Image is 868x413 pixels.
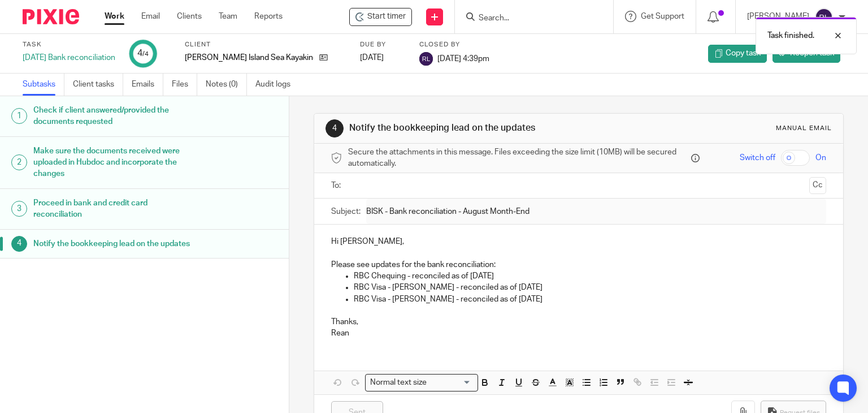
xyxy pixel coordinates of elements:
p: RBC Visa - [PERSON_NAME] - reconciled as of [DATE] [354,294,827,305]
p: Rean [331,328,827,339]
a: Files [172,74,197,96]
div: Bowen Island Sea Kayaking Inc. - August 2025 Bank reconciliation [349,8,412,26]
p: Thanks, [331,316,827,328]
span: Start timer [367,11,406,23]
p: Hi [PERSON_NAME], [331,236,827,247]
span: On [815,152,826,164]
p: [PERSON_NAME] Island Sea Kayaking Inc. [185,52,314,63]
div: 1 [11,108,27,124]
p: RBC Visa - [PERSON_NAME] - reconciled as of [DATE] [354,282,827,293]
a: Clients [177,11,202,22]
img: Pixie [23,9,79,24]
label: Client [185,40,346,49]
label: Subject: [331,206,361,217]
a: Team [219,11,237,22]
div: [DATE] [360,52,405,63]
img: svg%3E [419,52,433,66]
a: Reports [254,11,283,22]
span: Secure the attachments in this message. Files exceeding the size limit (10MB) will be secured aut... [348,147,689,170]
label: To: [331,180,344,191]
div: 4 [137,47,149,60]
img: svg%3E [815,8,833,26]
label: Closed by [419,40,489,49]
h1: Make sure the documents received were uploaded in Hubdoc and incorporate the changes [33,143,196,183]
p: RBC Chequing - reconciled as of [DATE] [354,270,827,282]
a: Subtasks [23,74,64,96]
h1: Check if client answered/provided the documents requested [33,102,196,131]
p: Task finished. [767,30,814,41]
a: Work [105,11,124,22]
a: Audit logs [255,74,299,96]
input: Search for option [431,377,471,389]
span: Normal text size [368,377,429,389]
button: Cc [809,177,826,194]
h1: Notify the bookkeeping lead on the updates [349,122,602,134]
div: Search for option [365,374,478,392]
div: Manual email [776,124,832,133]
label: Due by [360,40,405,49]
div: 3 [11,201,27,217]
label: Task [23,40,115,49]
h1: Notify the bookkeeping lead on the updates [33,235,196,252]
small: /4 [142,51,149,57]
span: Switch off [740,152,775,164]
div: [DATE] Bank reconciliation [23,52,115,63]
a: Email [141,11,160,22]
a: Notes (0) [206,74,247,96]
div: 2 [11,154,27,170]
div: 4 [325,119,344,137]
a: Client tasks [73,74,123,96]
span: [DATE] 4:39pm [437,54,489,62]
p: Please see updates for the bank reconciliation: [331,259,827,270]
h1: Proceed in bank and credit card reconciliation [33,195,196,223]
div: 4 [11,236,27,252]
a: Emails [132,74,163,96]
